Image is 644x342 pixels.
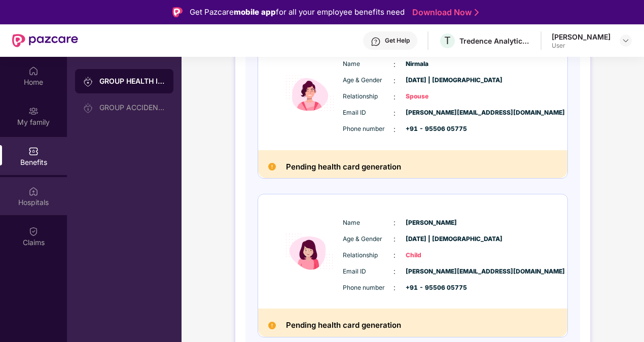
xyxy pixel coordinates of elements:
[83,77,93,87] img: svg+xml;base64,PHN2ZyB3aWR0aD0iMjAiIGhlaWdodD0iMjAiIHZpZXdCb3g9IjAgMCAyMCAyMCIgZmlsbD0ibm9uZSIgeG...
[279,210,340,294] img: icon
[286,160,401,174] h2: Pending health card generation
[28,226,39,236] img: svg+xml;base64,PHN2ZyBpZD0iQ2xhaW0iIHhtbG5zPSJodHRwOi8vd3d3LnczLm9yZy8yMDAwL3N2ZyIgd2lkdGg9IjIwIi...
[406,251,456,260] span: Child
[393,75,396,86] span: :
[385,37,410,45] div: Get Help
[393,59,396,70] span: :
[406,59,456,69] span: Nirmala
[393,91,396,102] span: :
[622,37,630,45] img: svg+xml;base64,PHN2ZyBpZD0iRHJvcGRvd24tMzJ4MzIiIHhtbG5zPSJodHRwOi8vd3d3LnczLm9yZy8yMDAwL3N2ZyIgd2...
[406,76,456,85] span: [DATE] | [DEMOGRAPHIC_DATA]
[406,283,456,293] span: +91 - 95506 05775
[406,267,456,277] span: [PERSON_NAME][EMAIL_ADDRESS][DOMAIN_NAME]
[475,7,479,18] img: Stroke
[393,250,396,261] span: :
[552,32,611,42] div: [PERSON_NAME]
[406,108,456,118] span: [PERSON_NAME][EMAIL_ADDRESS][DOMAIN_NAME]
[28,66,39,76] img: svg+xml;base64,PHN2ZyBpZD0iSG9tZSIgeG1sbnM9Imh0dHA6Ly93d3cudzMub3JnLzIwMDAvc3ZnIiB3aWR0aD0iMjAiIG...
[99,76,165,86] div: GROUP HEALTH INSURANCE
[412,7,476,18] a: Download Now
[343,283,393,293] span: Phone number
[279,51,340,135] img: icon
[552,42,611,50] div: User
[406,234,456,244] span: [DATE] | [DEMOGRAPHIC_DATA]
[371,37,381,47] img: svg+xml;base64,PHN2ZyBpZD0iSGVscC0zMngzMiIgeG1sbnM9Imh0dHA6Ly93d3cudzMub3JnLzIwMDAvc3ZnIiB3aWR0aD...
[393,282,396,293] span: :
[343,251,393,260] span: Relationship
[286,319,401,332] h2: Pending health card generation
[268,163,276,170] img: Pending
[393,124,396,135] span: :
[172,7,183,17] img: Logo
[393,233,396,245] span: :
[406,124,456,134] span: +91 - 95506 05775
[28,146,39,156] img: svg+xml;base64,PHN2ZyBpZD0iQmVuZWZpdHMiIHhtbG5zPSJodHRwOi8vd3d3LnczLm9yZy8yMDAwL3N2ZyIgd2lkdGg9Ij...
[99,104,165,112] div: GROUP ACCIDENTAL INSURANCE
[234,7,276,17] strong: mobile app
[343,92,393,101] span: Relationship
[459,36,530,46] div: Tredence Analytics Solutions Private Limited
[406,218,456,228] span: [PERSON_NAME]
[12,34,78,47] img: New Pazcare Logo
[28,186,39,196] img: svg+xml;base64,PHN2ZyBpZD0iSG9zcGl0YWxzIiB4bWxucz0iaHR0cDovL3d3dy53My5vcmcvMjAwMC9zdmciIHdpZHRoPS...
[393,108,396,119] span: :
[190,6,405,18] div: Get Pazcare for all your employee benefits need
[268,322,276,329] img: Pending
[28,106,39,116] img: svg+xml;base64,PHN2ZyB3aWR0aD0iMjAiIGhlaWdodD0iMjAiIHZpZXdCb3g9IjAgMCAyMCAyMCIgZmlsbD0ibm9uZSIgeG...
[343,124,393,134] span: Phone number
[343,76,393,85] span: Age & Gender
[393,217,396,228] span: :
[406,92,456,101] span: Spouse
[343,234,393,244] span: Age & Gender
[83,103,93,113] img: svg+xml;base64,PHN2ZyB3aWR0aD0iMjAiIGhlaWdodD0iMjAiIHZpZXdCb3g9IjAgMCAyMCAyMCIgZmlsbD0ibm9uZSIgeG...
[343,108,393,118] span: Email ID
[343,267,393,277] span: Email ID
[343,218,393,228] span: Name
[343,59,393,69] span: Name
[393,266,396,277] span: :
[444,35,451,47] span: T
